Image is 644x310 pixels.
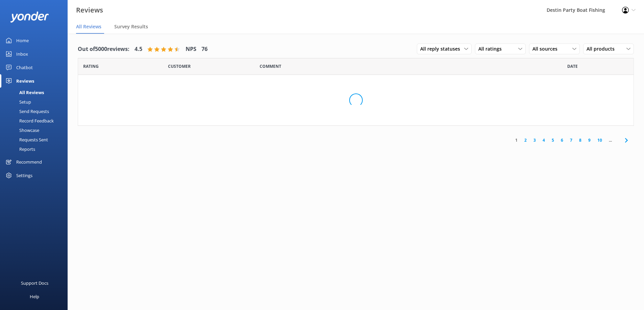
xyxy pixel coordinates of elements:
a: Reports [4,144,68,154]
div: Send Requests [4,107,49,116]
div: Reviews [16,74,34,88]
a: 1 [512,137,521,143]
div: Reports [4,144,35,154]
a: Requests Sent [4,135,68,144]
div: Setup [4,97,31,107]
a: 5 [548,137,557,143]
a: Record Feedback [4,116,68,125]
span: ... [605,137,615,143]
span: All products [587,45,619,53]
div: Recommend [16,155,42,169]
a: Send Requests [4,107,68,116]
div: Requests Sent [4,135,48,144]
h3: Reviews [76,5,103,16]
div: All Reviews [4,88,44,97]
a: 8 [576,137,585,143]
span: Date [168,63,191,69]
div: Settings [16,169,32,182]
img: yonder-white-logo.png [10,11,49,23]
a: 3 [530,137,539,143]
div: Support Docs [21,276,48,290]
h4: NPS [186,45,196,54]
span: All Reviews [76,23,101,30]
span: All ratings [478,45,506,53]
span: Date [83,63,99,69]
div: Showcase [4,125,39,135]
span: Survey Results [114,23,148,30]
div: Record Feedback [4,116,54,125]
span: All reply statuses [420,45,464,53]
h4: Out of 5000 reviews: [78,45,129,54]
div: Home [16,34,29,47]
a: Setup [4,97,68,107]
div: Help [30,290,39,303]
h4: 4.5 [135,45,142,54]
a: 6 [557,137,567,143]
a: 9 [585,137,594,143]
a: 2 [521,137,530,143]
span: Date [567,63,578,69]
div: Inbox [16,47,28,61]
span: Question [260,63,281,69]
a: 10 [594,137,605,143]
a: All Reviews [4,88,68,97]
h4: 76 [201,45,208,54]
a: 7 [567,137,576,143]
span: All sources [532,45,562,53]
div: Chatbot [16,61,33,74]
a: 4 [539,137,548,143]
a: Showcase [4,125,68,135]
